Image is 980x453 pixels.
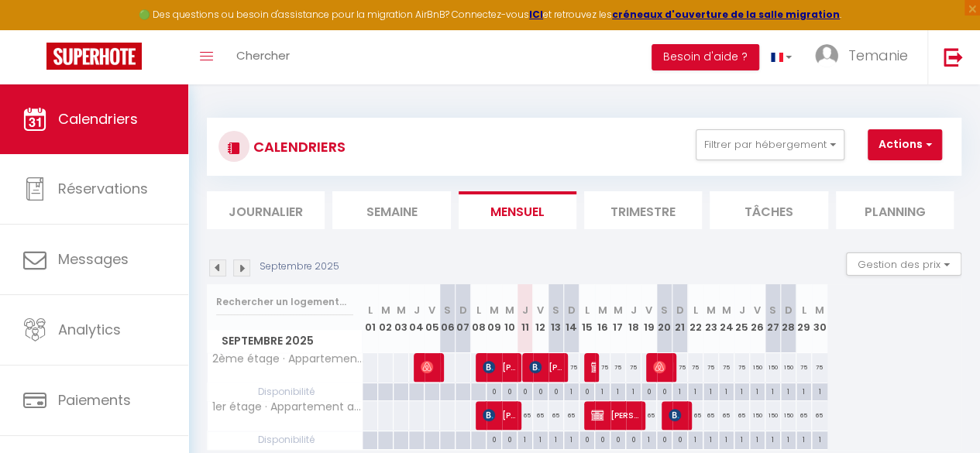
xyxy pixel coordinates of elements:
th: 13 [548,284,564,353]
img: ... [815,44,838,67]
th: 08 [471,284,487,353]
div: 75 [734,353,750,382]
abbr: V [645,303,652,317]
abbr: J [631,303,637,317]
abbr: S [661,303,668,317]
img: Super Booking [46,43,142,70]
abbr: M [505,303,514,317]
th: 21 [672,284,688,353]
button: Gestion des prix [846,252,961,276]
abbr: L [693,303,698,317]
abbr: M [490,303,499,317]
div: 0 [548,383,563,398]
div: 1 [703,431,718,446]
div: 1 [703,383,718,398]
div: 75 [595,353,610,382]
th: 16 [595,284,610,353]
div: 1 [812,431,827,446]
span: [PERSON_NAME] [421,352,442,382]
span: [PERSON_NAME] [669,400,689,430]
div: 1 [781,431,796,446]
abbr: S [769,303,776,317]
abbr: L [585,303,590,317]
abbr: S [444,303,451,317]
li: Semaine [332,191,450,229]
div: 0 [657,383,672,398]
th: 03 [394,284,409,353]
div: 65 [796,401,812,430]
div: 75 [796,353,812,382]
div: 0 [610,431,625,446]
span: [PERSON_NAME] [653,352,674,382]
abbr: M [707,303,716,317]
div: 1 [688,383,703,398]
div: 65 [719,401,734,430]
div: 1 [672,383,687,398]
div: 1 [796,431,811,446]
div: 1 [564,383,579,398]
div: 1 [734,383,749,398]
div: 75 [719,353,734,382]
input: Rechercher un logement... [216,288,353,316]
th: 25 [734,284,750,353]
abbr: D [785,303,793,317]
li: Mensuel [459,191,576,229]
span: [PERSON_NAME] [483,352,519,382]
th: 07 [456,284,471,353]
abbr: D [676,303,684,317]
div: 65 [641,401,657,430]
div: 0 [487,431,501,446]
div: 65 [734,401,750,430]
div: 1 [765,431,780,446]
a: créneaux d'ouverture de la salle migration [612,8,840,21]
div: 0 [657,431,672,446]
div: 1 [688,431,703,446]
button: Besoin d'aide ? [652,44,759,70]
img: logout [944,47,963,67]
div: 75 [610,353,626,382]
div: 0 [579,383,594,398]
button: Filtrer par hébergement [696,129,844,160]
div: 0 [641,383,656,398]
abbr: V [754,303,761,317]
th: 29 [796,284,812,353]
div: 65 [533,401,548,430]
th: 15 [579,284,595,353]
div: 150 [765,353,781,382]
th: 06 [440,284,456,353]
th: 05 [425,284,440,353]
div: 75 [688,353,703,382]
abbr: M [722,303,731,317]
div: 75 [626,353,641,382]
abbr: M [815,303,824,317]
th: 20 [657,284,672,353]
abbr: J [739,303,745,317]
div: 1 [734,431,749,446]
span: 2ème étage · Appartement à [GEOGRAPHIC_DATA], [GEOGRAPHIC_DATA] [210,353,365,365]
div: 150 [781,401,796,430]
div: 75 [672,353,688,382]
div: 65 [564,401,579,430]
abbr: V [428,303,435,317]
h3: CALENDRIERS [249,129,346,164]
div: 1 [610,383,625,398]
div: 75 [564,353,579,382]
th: 11 [518,284,533,353]
div: 1 [750,431,765,446]
a: ICI [529,8,543,21]
div: 150 [781,353,796,382]
div: 0 [672,431,687,446]
button: Ouvrir le widget de chat LiveChat [12,6,59,53]
th: 14 [564,284,579,353]
div: 1 [812,383,827,398]
span: 1er étage · Appartement avec coin nuit quartier [GEOGRAPHIC_DATA] [210,401,365,413]
div: 1 [796,383,811,398]
th: 22 [688,284,703,353]
span: Analytics [58,320,121,339]
th: 01 [363,284,378,353]
abbr: J [414,303,420,317]
div: 1 [564,431,579,446]
iframe: Chat [914,383,968,441]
